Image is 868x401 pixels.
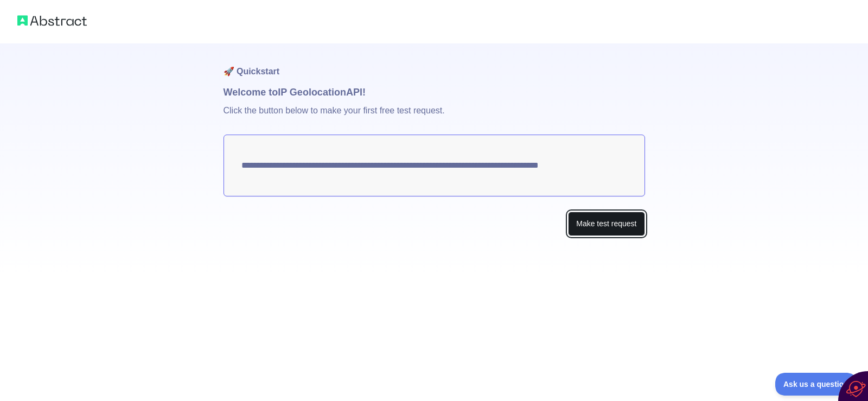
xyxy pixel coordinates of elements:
p: Click the button below to make your first free test request. [224,100,645,135]
img: Abstract logo [17,13,87,28]
iframe: Toggle Customer Support [775,373,857,396]
button: Make test request [568,212,644,236]
h1: 🚀 Quickstart [224,43,645,85]
h1: Welcome to IP Geolocation API! [224,85,645,100]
